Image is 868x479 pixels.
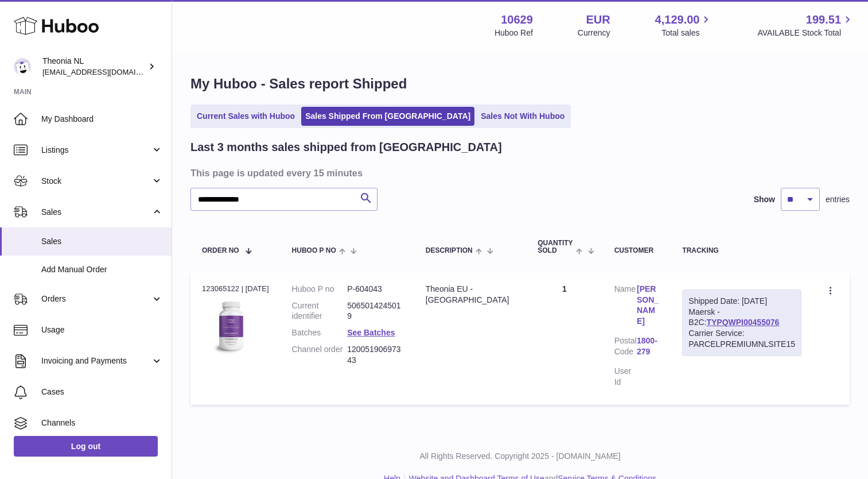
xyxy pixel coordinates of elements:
[637,335,659,357] a: 1800-279
[501,12,533,28] strong: 10629
[347,300,403,322] dd: 5065014245019
[41,387,163,397] span: Cases
[426,284,515,306] div: Theonia EU - [GEOGRAPHIC_DATA]
[578,28,610,38] div: Currency
[14,58,31,75] img: info@wholesomegoods.eu
[42,67,169,76] span: [EMAIL_ADDRESS][DOMAIN_NAME]
[41,325,163,335] span: Usage
[538,239,573,254] span: Quantity Sold
[426,247,473,254] span: Description
[301,107,474,126] a: Sales Shipped From [GEOGRAPHIC_DATA]
[614,284,637,330] dt: Name
[586,12,610,28] strong: EUR
[655,12,700,28] span: 4,129.00
[347,328,395,337] a: See Batches
[614,247,660,254] div: Customer
[14,436,158,457] a: Log out
[292,247,336,254] span: Huboo P no
[41,264,163,275] span: Add Manual Order
[806,12,841,28] span: 199.51
[682,247,801,254] div: Tracking
[41,293,151,304] span: Orders
[292,344,348,366] dt: Channel order
[41,114,163,125] span: My Dashboard
[292,327,348,338] dt: Batches
[292,300,348,322] dt: Current identifier
[42,56,146,78] div: Theonia NL
[193,107,299,126] a: Current Sales with Huboo
[190,167,847,179] h3: This page is updated every 15 minutes
[41,176,151,187] span: Stock
[41,418,163,428] span: Channels
[637,284,659,327] a: [PERSON_NAME]
[754,194,775,205] label: Show
[41,145,151,156] span: Listings
[347,344,403,366] dd: 12005190697343
[202,247,239,254] span: Order No
[614,366,637,388] dt: User Id
[688,328,795,350] div: Carrier Service: PARCELPREMIUMNLSITE15
[757,28,854,38] span: AVAILABLE Stock Total
[190,75,850,93] h1: My Huboo - Sales report Shipped
[347,284,403,295] dd: P-604043
[292,284,348,295] dt: Huboo P no
[202,284,269,294] div: 123065122 | [DATE]
[477,107,569,126] a: Sales Not With Huboo
[190,140,502,155] h2: Last 3 months sales shipped from [GEOGRAPHIC_DATA]
[682,289,801,356] div: Maersk - B2C:
[706,318,779,327] a: TYPQWPI00455076
[181,451,859,462] p: All Rights Reserved. Copyright 2025 - [DOMAIN_NAME]
[526,272,602,405] td: 1
[826,194,850,205] span: entries
[41,207,151,218] span: Sales
[661,28,713,38] span: Total sales
[202,298,259,355] img: 106291725893172.jpg
[688,296,795,307] div: Shipped Date: [DATE]
[41,236,163,247] span: Sales
[495,28,533,38] div: Huboo Ref
[614,335,637,360] dt: Postal Code
[655,12,713,38] a: 4,129.00 Total sales
[41,356,151,366] span: Invoicing and Payments
[757,12,854,38] a: 199.51 AVAILABLE Stock Total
